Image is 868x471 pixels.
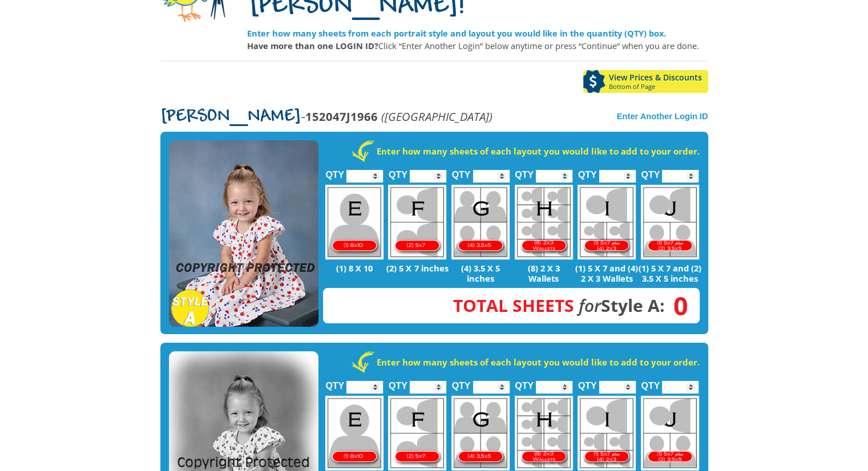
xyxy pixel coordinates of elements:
img: J [641,396,699,470]
a: Enter Another Login ID [617,112,708,121]
img: G [451,396,510,470]
p: (2) 5 X 7 inches [386,263,449,273]
strong: Enter how many sheets from each portrait style and layout you would like in the quantity (QTY) box. [247,27,666,39]
p: (1) 5 X 7 and (2) 3.5 X 5 inches [639,263,702,283]
em: ([GEOGRAPHIC_DATA]) [381,108,492,124]
strong: 152047J1966 [305,108,378,124]
label: QTY [515,157,534,185]
p: (1) 8 X 10 [323,263,386,273]
img: F [388,185,446,259]
strong: Have more than one LOGIN ID? [247,40,378,51]
strong: Enter how many sheets of each layout you would like to add to your order. [377,356,700,368]
label: QTY [641,157,660,185]
img: I [578,396,636,470]
p: (1) 5 X 7 and (4) 2 X 3 Wallets [575,263,639,283]
span: Bottom of Page [609,83,708,90]
img: E [325,185,383,259]
img: H [515,185,573,259]
p: Click “Enter Another Login” below anytime or press “Continue” when you are done. [247,39,708,52]
img: F [388,396,446,470]
span: Total Sheets [453,294,574,317]
label: QTY [578,368,597,396]
img: G [451,185,510,259]
img: E [325,396,383,470]
label: QTY [389,157,407,185]
img: I [578,185,636,259]
label: QTY [641,368,660,396]
label: QTY [452,157,471,185]
label: QTY [325,157,344,185]
p: (8) 2 X 3 Wallets [512,263,575,283]
span: [PERSON_NAME] [160,108,301,126]
label: QTY [515,368,534,396]
img: STYLE A [169,140,318,327]
img: J [641,185,699,259]
em: for [579,294,601,317]
label: QTY [325,368,344,396]
span: 0 [665,299,688,312]
label: QTY [578,157,597,185]
p: (4) 3.5 X 5 inches [449,263,512,283]
strong: Style A: [453,294,665,317]
p: - [160,110,492,123]
img: H [515,396,573,470]
strong: Enter how many sheets of each layout you would like to add to your order. [377,145,700,157]
label: QTY [452,368,471,396]
a: View Prices & DiscountsBottom of Page [583,70,708,93]
label: QTY [389,368,407,396]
